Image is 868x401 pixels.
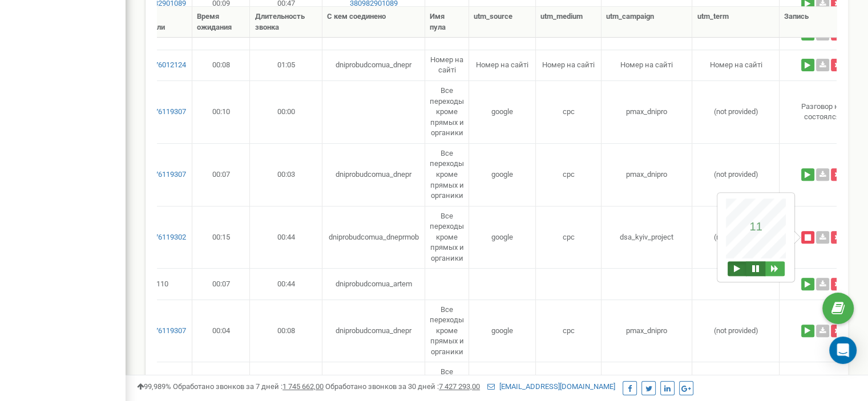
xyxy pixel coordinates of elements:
[831,59,843,71] button: Удалить запись
[469,206,536,269] td: google
[250,80,322,143] td: 00:00
[816,325,829,337] a: Скачать
[173,382,324,391] span: Обработано звонков за 7 дней :
[250,268,322,299] td: 00:44
[425,299,469,362] td: Все переходы кроме прямых и органики
[469,80,536,143] td: google
[425,7,469,38] th: Имя пула
[692,50,780,80] td: Номер на сайті
[425,143,469,206] td: Все переходы кроме прямых и органики
[692,80,780,143] td: (not provided)
[780,7,865,38] th: Запись
[322,143,425,206] td: dniprobudcomua_dnepr
[601,299,692,362] td: pmax_dnipro
[601,206,692,269] td: dsa_kyiv_project
[536,206,601,269] td: cpc
[192,206,251,269] td: 00:15
[192,50,251,80] td: 00:08
[601,50,692,80] td: Номер на сайті
[487,382,615,391] a: [EMAIL_ADDRESS][DOMAIN_NAME]
[192,268,251,299] td: 00:07
[282,382,324,391] u: 1 745 662,00
[250,143,322,206] td: 00:03
[816,278,829,290] a: Скачать
[325,382,480,391] span: Обработано звонков за 30 дней :
[137,326,187,337] a: 380676119307
[250,206,322,269] td: 00:44
[250,50,322,80] td: 01:05
[831,168,843,181] button: Удалить запись
[425,206,469,269] td: Все переходы кроме прямых и органики
[601,80,692,143] td: pmax_dnipro
[816,231,829,244] a: Скачать
[469,7,536,38] th: utm_source
[692,7,780,38] th: utm_term
[192,7,251,38] th: Время ожидания
[536,299,601,362] td: cpc
[137,382,171,391] span: 99,989%
[816,59,829,71] a: Скачать
[322,299,425,362] td: dniprobudcomua_dnepr
[137,169,187,180] a: 380676119307
[829,337,857,364] div: Open Intercom Messenger
[132,268,192,299] td: 110
[250,299,322,362] td: 00:08
[831,278,843,290] button: Удалить запись
[132,7,192,38] th: Куда звонили
[425,80,469,143] td: Все переходы кроме прямых и органики
[425,50,469,80] td: Номер на сайті
[780,80,865,143] td: Разговор не состоялся
[137,60,187,71] a: 380676012124
[192,143,251,206] td: 00:07
[439,382,480,391] u: 7 427 293,00
[831,325,843,337] button: Удалить запись
[831,231,843,244] button: Удалить запись
[322,206,425,269] td: dniprobudcomua_dneprmob
[742,220,770,233] p: 11
[692,143,780,206] td: (not provided)
[536,50,601,80] td: Номер на сайті
[250,7,322,38] th: Длительность звонка
[601,143,692,206] td: pmax_dnipro
[192,80,251,143] td: 00:10
[322,50,425,80] td: dniprobudcomua_dnepr
[536,143,601,206] td: cpc
[469,50,536,80] td: Номер на сайті
[692,206,780,269] td: (not provided)
[469,299,536,362] td: google
[137,232,187,243] a: 380676119302
[816,168,829,181] a: Скачать
[601,7,692,38] th: utm_campaign
[469,143,536,206] td: google
[536,80,601,143] td: cpc
[137,107,187,118] a: 380676119307
[692,299,780,362] td: (not provided)
[322,7,425,38] th: С кем соединено
[536,7,601,38] th: utm_medium
[192,299,251,362] td: 00:04
[322,268,425,299] td: dniprobudcomua_artem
